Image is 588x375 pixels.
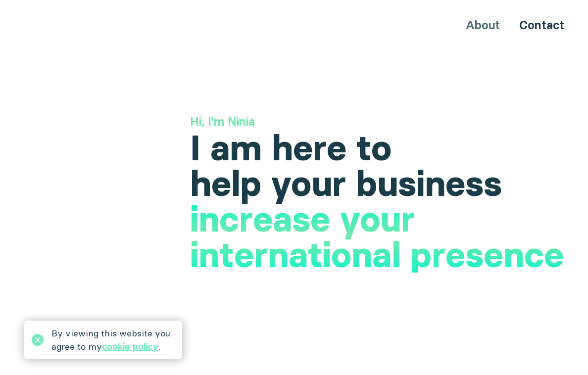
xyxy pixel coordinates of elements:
[519,18,564,32] a: Contact
[102,341,158,352] a: cookie policy
[190,130,580,201] h1: I am here to help your business
[190,201,580,273] h1: increase your international presence
[190,113,580,130] h3: Hi, I'm Ninia
[51,327,174,353] div: By viewing this website you agree to my .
